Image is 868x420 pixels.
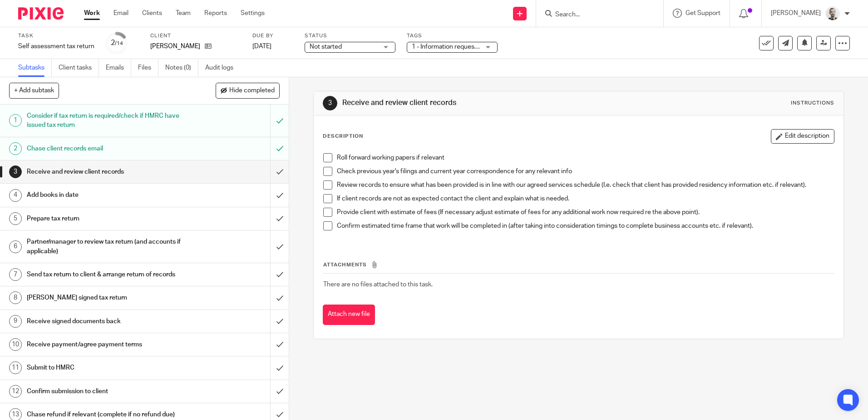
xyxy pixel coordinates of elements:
[150,42,200,51] p: [PERSON_NAME]
[337,208,833,217] p: Provide client with estimate of fees (If necessary adjust estimate of fees for any additional wor...
[407,32,498,40] label: Tags
[27,188,183,202] h1: Add books in date
[9,189,22,202] div: 4
[310,44,342,50] span: Not started
[18,32,94,40] label: Task
[9,142,22,155] div: 2
[305,32,395,40] label: Status
[84,9,100,18] a: Work
[205,59,240,77] a: Audit logs
[27,268,183,281] h1: Send tax return to client & arrange return of records
[323,281,433,288] span: There are no files attached to this task.
[18,42,94,51] div: Self assessment tax return
[686,10,720,16] span: Get Support
[337,221,833,230] p: Confirm estimated time frame that work will be completed in (after taking into consideration timi...
[18,7,64,20] img: Pixie
[27,338,183,351] h1: Receive payment/agree payment terms
[27,109,183,132] h1: Consider if tax return is required/check if HMRC have issued tax return
[337,180,833,190] p: Review records to ensure what has been provided is in line with our agreed services schedule (I.e...
[791,100,834,107] div: Instructions
[138,59,158,77] a: Files
[252,32,293,40] label: Due by
[9,240,22,253] div: 6
[252,43,271,50] span: [DATE]
[337,167,833,176] p: Check previous year's filings and current year correspondence for any relevant info
[9,361,22,374] div: 11
[825,6,840,21] img: PS.png
[27,385,183,398] h1: Confirm submission to client
[27,315,183,328] h1: Receive signed documents back
[9,385,22,398] div: 12
[337,153,833,162] p: Roll forward working papers if relevant
[342,98,598,108] h1: Receive and review client records
[18,59,52,77] a: Subtasks
[150,32,241,40] label: Client
[216,83,280,98] button: Hide completed
[142,9,162,18] a: Clients
[9,338,22,351] div: 10
[771,129,834,144] button: Edit description
[9,291,22,304] div: 8
[204,9,227,18] a: Reports
[165,59,198,77] a: Notes (0)
[9,268,22,281] div: 7
[106,59,131,77] a: Emails
[9,212,22,225] div: 5
[27,142,183,155] h1: Chase client records email
[554,11,636,19] input: Search
[9,165,22,178] div: 3
[27,165,183,179] h1: Receive and review client records
[9,114,22,127] div: 1
[337,194,833,203] p: If client records are not as expected contact the client and explain what is needed.
[9,83,59,98] button: + Add subtask
[115,41,123,46] small: /14
[229,87,275,95] span: Hide completed
[323,262,367,267] span: Attachments
[771,9,821,18] p: [PERSON_NAME]
[412,44,484,50] span: 1 - Information requested
[27,291,183,305] h1: [PERSON_NAME] signed tax return
[59,59,99,77] a: Client tasks
[111,38,123,48] div: 2
[323,133,363,140] p: Description
[27,212,183,225] h1: Prepare tax return
[176,9,191,18] a: Team
[27,235,183,258] h1: Partner/manager to review tax return (and accounts if applicable)
[113,9,128,18] a: Email
[323,305,375,325] button: Attach new file
[323,96,337,110] div: 3
[9,315,22,328] div: 9
[241,9,265,18] a: Settings
[27,361,183,375] h1: Submit to HMRC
